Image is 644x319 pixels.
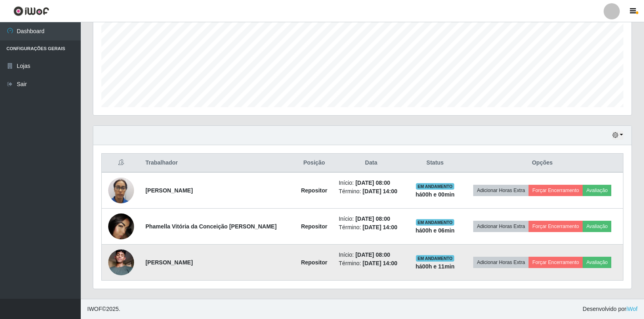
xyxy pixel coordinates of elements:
[301,223,327,230] strong: Repositor
[339,187,404,196] li: Término:
[473,257,529,268] button: Adicionar Horas Extra
[339,251,404,259] li: Início:
[626,306,638,312] a: iWof
[583,305,638,313] span: Desenvolvido por
[415,227,455,234] strong: há 00 h e 06 min
[415,191,455,198] strong: há 00 h e 00 min
[416,183,454,190] span: EM ANDAMENTO
[355,180,390,186] time: [DATE] 08:00
[145,187,193,194] strong: [PERSON_NAME]
[529,185,583,196] button: Forçar Encerramento
[339,259,404,268] li: Término:
[415,263,455,270] strong: há 00 h e 11 min
[363,260,397,266] time: [DATE] 14:00
[145,223,277,230] strong: Phamella Vitória da Conceição [PERSON_NAME]
[87,306,102,312] span: IWOF
[473,221,529,232] button: Adicionar Horas Extra
[87,305,120,313] span: © 2025 .
[355,251,390,258] time: [DATE] 08:00
[529,221,583,232] button: Forçar Encerramento
[529,257,583,268] button: Forçar Encerramento
[108,239,134,285] img: 1756680642155.jpeg
[363,188,397,194] time: [DATE] 14:00
[294,154,334,173] th: Posição
[334,154,409,173] th: Data
[473,185,529,196] button: Adicionar Horas Extra
[409,154,462,173] th: Status
[301,187,327,194] strong: Repositor
[363,224,397,230] time: [DATE] 14:00
[339,215,404,223] li: Início:
[583,221,611,232] button: Avaliação
[461,154,623,173] th: Opções
[583,185,611,196] button: Avaliação
[416,255,454,262] span: EM ANDAMENTO
[13,6,49,16] img: CoreUI Logo
[416,219,454,226] span: EM ANDAMENTO
[583,257,611,268] button: Avaliação
[339,223,404,232] li: Término:
[145,259,193,266] strong: [PERSON_NAME]
[108,213,134,239] img: 1749149252498.jpeg
[355,215,390,222] time: [DATE] 08:00
[141,154,294,173] th: Trabalhador
[108,173,134,207] img: 1744637826389.jpeg
[339,179,404,187] li: Início:
[301,259,327,266] strong: Repositor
